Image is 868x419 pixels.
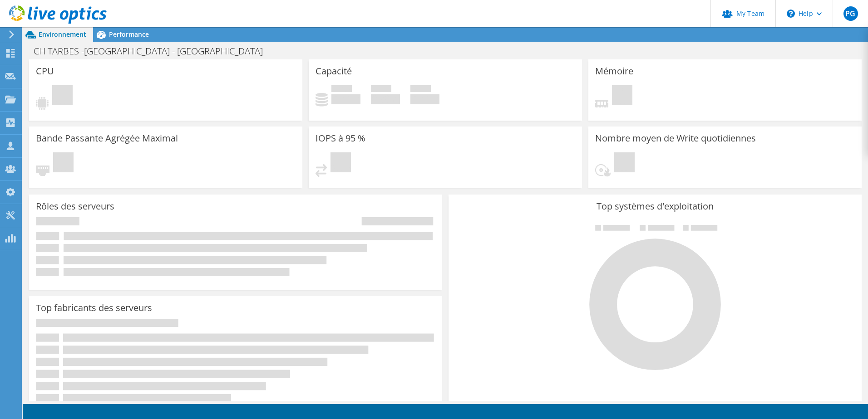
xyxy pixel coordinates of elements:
[410,94,439,104] h4: 0 Gio
[330,152,351,175] span: En attente
[371,85,391,94] span: Espace libre
[612,85,632,107] span: En attente
[36,133,178,143] h3: Bande Passante Agrégée Maximal
[331,94,360,104] h4: 0 Gio
[53,152,74,175] span: En attente
[371,94,400,104] h4: 0 Gio
[36,201,114,211] h3: Rôles des serveurs
[843,6,858,21] span: PG
[410,85,431,94] span: Total
[30,46,277,56] h1: CH TARBES -[GEOGRAPHIC_DATA] - [GEOGRAPHIC_DATA]
[36,66,54,76] h3: CPU
[595,133,756,143] h3: Nombre moyen de Write quotidiennes
[595,66,633,76] h3: Mémoire
[787,10,795,18] svg: \n
[455,201,855,211] h3: Top systèmes d'exploitation
[316,133,365,143] h3: IOPS à 95 %
[36,303,152,313] h3: Top fabricants des serveurs
[39,30,86,39] span: Environnement
[331,85,352,94] span: Utilisé
[614,152,635,175] span: En attente
[316,66,352,76] h3: Capacité
[109,30,149,39] span: Performance
[52,85,73,107] span: En attente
